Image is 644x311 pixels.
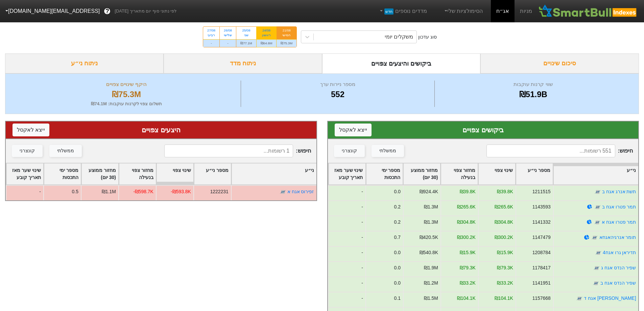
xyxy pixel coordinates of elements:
div: היצעים צפויים [13,125,310,135]
div: ניתוח ני״ע [5,53,164,73]
div: -₪598.7K [133,188,153,195]
div: קונצרני [20,147,35,155]
a: תשת אנרג אגח ב [602,189,636,194]
img: tase link [280,188,286,195]
div: 0.1 [394,295,400,302]
span: חיפוש : [164,145,311,157]
div: ₪265.6K [494,203,513,210]
div: ₪924.4K [419,188,438,195]
div: ₪75.3M [14,88,239,101]
div: שלישי [224,33,232,38]
a: זפירוס אגח א [287,189,314,194]
a: תדיראן גרו אגח4 [603,250,636,255]
div: ₪15.9K [459,249,475,256]
div: ₪15.9K [497,249,513,256]
div: - [6,185,43,200]
div: ₪304.8K [494,219,513,226]
div: ₪300.2K [494,234,513,241]
div: 1157668 [532,295,550,302]
div: ₪1.5M [424,295,438,302]
div: היקף שינויים צפויים [14,81,239,88]
div: - [328,200,365,216]
div: ביקושים והיצעים צפויים [322,53,481,73]
button: קונצרני [334,145,365,157]
div: - [328,292,365,307]
div: ₪51.9B [436,88,630,101]
div: ₪104.1K [457,295,475,302]
div: Toggle SortBy [157,163,193,184]
div: ₪39.8K [497,188,513,195]
div: Toggle SortBy [329,163,365,184]
span: ? [105,7,109,16]
div: Toggle SortBy [516,163,553,184]
div: 26/08 [224,28,232,33]
div: Toggle SortBy [403,163,440,184]
div: Toggle SortBy [194,163,231,184]
div: ממשלתי [379,147,396,155]
div: ₪540.8K [419,249,438,256]
div: 1147479 [532,234,550,241]
div: Toggle SortBy [366,163,403,184]
div: ₪1.2M [424,280,438,287]
div: ₪304.8K [457,219,475,226]
div: - [328,185,365,200]
button: קונצרני [12,145,43,157]
div: שני [240,33,252,38]
div: 24/08 [261,28,272,33]
img: tase link [594,219,600,226]
div: ₪104.1K [494,295,513,302]
a: מדדים נוספיםחדש [376,4,430,18]
div: ₪1.1M [102,188,116,195]
a: תמר פטרו אגח א [601,219,636,225]
a: תומר אנרגיהאגחא [599,235,636,240]
div: קונצרני [342,147,357,155]
div: 1211515 [532,188,550,195]
div: 0.0 [394,249,400,256]
div: ראשון [261,33,272,38]
img: tase link [591,234,598,241]
div: ₪1.9M [424,264,438,271]
div: 552 [243,88,432,101]
img: tase link [592,280,599,287]
div: ₪39.8K [459,188,475,195]
div: 1141951 [532,280,550,287]
button: ממשלתי [372,145,404,157]
div: Toggle SortBy [6,163,43,184]
span: לפי נתוני סוף יום מתאריך [DATE] [115,8,176,15]
div: 0.2 [394,219,400,226]
div: ניתוח מדד [164,53,322,73]
div: חמישי [281,33,292,38]
div: סיכום שינויים [480,53,639,73]
div: רביעי [207,33,215,38]
div: ₪1.3M [424,219,438,226]
div: 25/08 [240,28,252,33]
img: SmartBull [538,4,639,18]
span: חדש [384,8,393,15]
div: - [328,231,365,246]
div: ₪77.1M [236,39,256,47]
div: ממשלתי [57,147,74,155]
img: tase link [594,204,601,210]
button: ייצא לאקסל [13,124,49,136]
button: ייצא לאקסל [335,124,372,136]
div: - [328,276,365,292]
div: ₪33.2K [459,280,475,287]
div: 0.2 [394,203,400,210]
div: משקלים יומי [385,33,413,41]
div: - [328,246,365,261]
div: 0.0 [394,264,400,271]
div: ₪79.3K [497,264,513,271]
img: tase link [576,295,583,302]
div: 1141332 [532,219,550,226]
div: Toggle SortBy [553,163,638,184]
div: Toggle SortBy [81,163,118,184]
div: Toggle SortBy [232,163,316,184]
div: Toggle SortBy [44,163,81,184]
div: 21/08 [281,28,292,33]
div: ₪265.6K [457,203,475,210]
span: חיפוש : [486,145,633,157]
div: 0.0 [394,280,400,287]
input: 551 רשומות... [486,145,615,157]
div: 0.0 [394,188,400,195]
div: - [328,216,365,231]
